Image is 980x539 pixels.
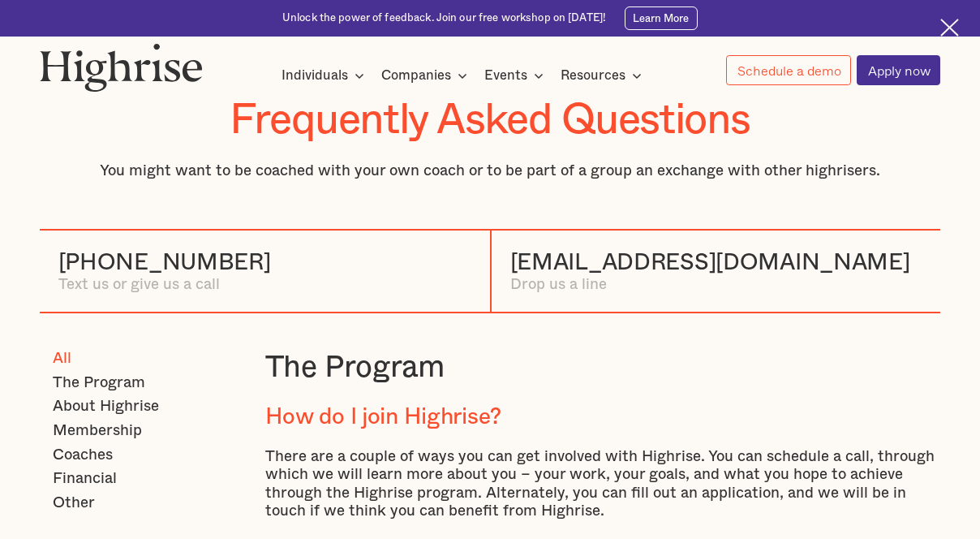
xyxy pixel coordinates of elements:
[726,55,851,85] a: Schedule a demo
[561,66,625,85] div: Resources
[381,66,472,85] div: Companies
[282,11,606,26] div: Unlock the power of feedback. Join our free workshop on [DATE]!
[561,66,647,85] div: Resources
[53,470,117,488] span: Financial
[282,66,369,85] div: Individuals
[265,350,941,386] h2: The Program
[510,249,910,276] h2: [EMAIL_ADDRESS][DOMAIN_NAME]
[484,66,548,85] div: Events
[282,66,348,85] div: Individuals
[53,374,145,392] span: The Program
[40,162,940,180] p: You might want to be coached with your own coach or to be part of a group an exchange with other ...
[53,422,142,440] span: Membership
[53,350,71,368] span: All
[625,6,698,30] a: Learn More
[53,494,95,512] span: Other
[58,276,271,294] div: Text us or give us a call
[940,19,959,37] img: Cross icon
[510,276,910,294] div: Drop us a line
[484,66,527,85] div: Events
[53,446,113,464] span: Coaches
[857,55,940,85] a: Apply now
[265,403,941,430] h3: How do I join Highrise?
[381,66,451,85] div: Companies
[58,249,271,276] h2: [PHONE_NUMBER]
[510,249,910,294] a: [EMAIL_ADDRESS][DOMAIN_NAME]Drop us a line
[40,97,940,144] h1: Frequently Asked Questions
[40,43,203,93] img: Highrise logo
[53,398,159,416] span: About Highrise
[40,350,241,512] form: Email Form
[265,448,941,520] p: There are a couple of ways you can get involved with Highrise. You can schedule a call, through w...
[58,249,271,294] a: [PHONE_NUMBER]Text us or give us a call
